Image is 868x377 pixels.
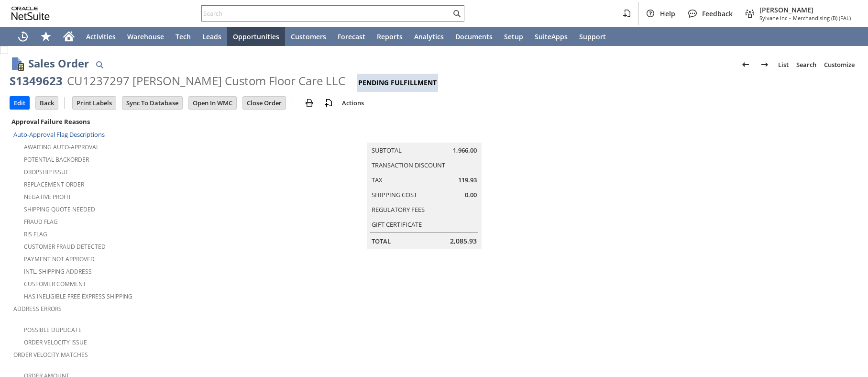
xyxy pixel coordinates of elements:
a: Replacement Order [24,180,84,188]
svg: Search [451,8,462,19]
a: RIS flag [24,230,47,238]
a: Documents [450,27,498,46]
a: Negative Profit [24,193,71,201]
a: Customer Fraud Detected [24,243,106,251]
a: Analytics [408,27,450,46]
a: Setup [498,27,529,46]
span: Tech [176,32,191,41]
a: SuiteApps [529,27,573,46]
span: Analytics [414,32,444,41]
div: Shortcuts [34,27,57,46]
a: Recent Records [11,27,34,46]
span: Opportunities [233,32,279,41]
input: Close Order [243,97,286,109]
a: Shipping Cost [372,190,417,199]
a: Transaction Discount [372,161,445,169]
input: Back [36,97,58,109]
a: Tax [372,176,383,184]
span: Feedback [702,9,733,18]
a: Leads [197,27,227,46]
a: Reports [371,27,408,46]
img: Next [759,59,770,70]
span: Setup [504,32,523,41]
img: Quick Find [94,59,105,70]
svg: Shortcuts [40,31,52,42]
span: Leads [202,32,221,41]
a: Warehouse [121,27,170,46]
input: Open In WMC [189,97,236,109]
svg: Home [63,31,75,42]
img: Previous [740,59,751,70]
span: Documents [455,32,493,41]
a: Opportunities [227,27,285,46]
a: Support [573,27,612,46]
span: SuiteApps [535,32,568,41]
a: Forecast [332,27,371,46]
div: Approval Failure Reasons [10,115,289,128]
a: Order Velocity Issue [24,338,87,346]
a: Customers [285,27,332,46]
span: Activities [86,32,116,41]
span: 2,085.93 [450,236,477,246]
span: Forecast [338,32,365,41]
a: Has Ineligible Free Express Shipping [24,292,132,300]
img: print.svg [304,97,315,109]
a: Search [792,57,820,72]
a: Potential Backorder [24,155,89,164]
svg: Recent Records [17,31,29,42]
span: Warehouse [127,32,164,41]
span: Sylvane Inc [759,14,787,22]
a: Activities [80,27,121,46]
a: Tech [170,27,197,46]
a: Actions [338,99,368,107]
a: Dropship Issue [24,168,69,176]
a: Home [57,27,80,46]
a: Address Errors [13,305,62,313]
a: Subtotal [372,146,402,155]
a: Gift Certificate [372,220,422,229]
span: Help [660,9,675,18]
span: [PERSON_NAME] [759,5,851,14]
a: Shipping Quote Needed [24,205,95,213]
a: Customize [820,57,858,72]
span: 1,966.00 [453,146,477,155]
span: 0.00 [465,190,477,200]
span: Merchandising (B) (FAL) [793,14,851,22]
a: Order Velocity Matches [13,351,88,359]
a: Regulatory Fees [372,205,425,214]
span: Customers [291,32,326,41]
span: 119.93 [458,176,477,185]
span: - [789,14,791,22]
a: Intl. Shipping Address [24,267,92,276]
div: Pending Fulfillment [357,74,438,92]
a: Total [372,237,391,245]
a: Auto-Approval Flag Descriptions [13,130,105,139]
a: Awaiting Auto-Approval [24,143,99,151]
h1: Sales Order [28,55,89,71]
input: Print Labels [73,97,116,109]
img: add-record.svg [323,97,334,109]
input: Edit [10,97,29,109]
input: Search [202,8,451,19]
a: Possible Duplicate [24,326,82,334]
span: Support [579,32,606,41]
span: Reports [377,32,403,41]
div: S1349623 [10,73,63,89]
a: Payment not approved [24,255,95,263]
div: CU1237297 [PERSON_NAME] Custom Floor Care LLC [67,73,345,89]
a: Customer Comment [24,280,86,288]
input: Sync To Database [122,97,182,109]
a: List [774,57,792,72]
a: Fraud Flag [24,218,58,226]
svg: logo [11,7,50,20]
caption: Summary [367,127,482,143]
